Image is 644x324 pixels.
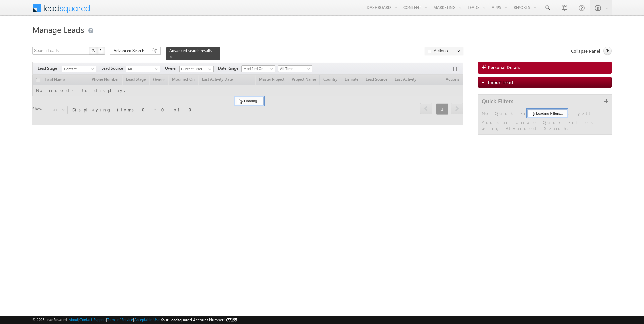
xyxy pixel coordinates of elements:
[32,317,237,323] span: © 2025 LeadSquared | | | | |
[101,65,126,71] span: Lead Source
[227,317,237,322] span: 77195
[97,47,105,55] button: ?
[32,24,84,35] span: Manage Leads
[241,65,275,72] a: Modified On
[278,65,312,72] a: All Time
[126,66,160,72] a: All
[161,317,237,322] span: Your Leadsquared Account Number is
[62,66,94,72] span: Contact
[218,65,241,71] span: Date Range
[62,66,96,72] a: Contact
[169,48,212,53] span: Advanced search results
[205,66,213,73] a: Show All Items
[571,48,600,54] span: Collapse Panel
[478,62,612,74] a: Personal Details
[38,65,62,71] span: Lead Stage
[179,66,214,72] input: Type to Search
[488,79,513,85] span: Import Lead
[79,317,106,322] a: Contact Support
[488,64,520,70] span: Personal Details
[114,48,146,54] span: Advanced Search
[527,109,567,117] div: Loading Filters...
[100,48,103,53] span: ?
[134,317,160,322] a: Acceptable Use
[425,47,463,55] button: Actions
[278,66,310,72] span: All Time
[107,317,133,322] a: Terms of Service
[126,66,158,72] span: All
[241,66,273,72] span: Modified On
[69,317,78,322] a: About
[165,65,179,71] span: Owner
[91,49,95,52] img: Search
[235,97,264,105] div: Loading...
